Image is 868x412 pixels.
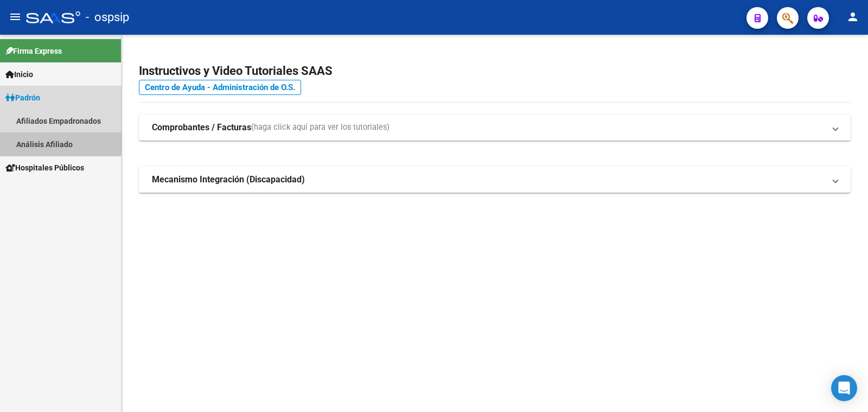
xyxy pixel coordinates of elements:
[152,122,251,134] strong: Comprobantes / Facturas
[5,162,84,174] span: Hospitales Públicos
[251,122,390,134] span: (haga click aquí para ver los tutoriales)
[139,80,301,95] a: Centro de Ayuda - Administración de O.S.
[152,174,305,186] strong: Mecanismo Integración (Discapacidad)
[5,68,33,80] span: Inicio
[5,92,40,104] span: Padrón
[139,115,851,141] mat-expansion-panel-header: Comprobantes / Facturas(haga click aquí para ver los tutoriales)
[139,61,851,81] h2: Instructivos y Video Tutoriales SAAS
[139,167,851,193] mat-expansion-panel-header: Mecanismo Integración (Discapacidad)
[846,10,859,23] mat-icon: person
[9,10,22,23] mat-icon: menu
[831,375,857,401] div: Open Intercom Messenger
[5,45,62,57] span: Firma Express
[86,5,129,29] span: - ospsip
